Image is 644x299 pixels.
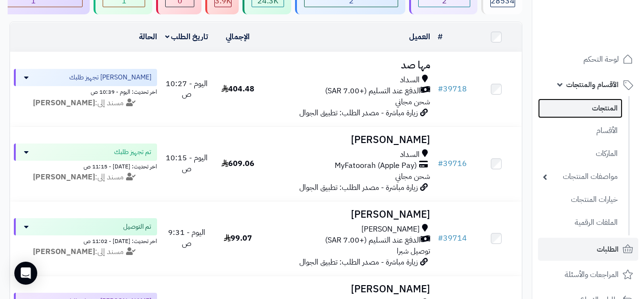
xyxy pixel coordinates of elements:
[14,235,157,245] div: اخر تحديث: [DATE] - 11:02 ص
[438,31,443,43] a: #
[139,31,157,43] a: الحالة
[168,227,205,249] span: اليوم - 9:31 ص
[7,98,164,109] div: مسند إلى:
[438,158,443,169] span: #
[224,233,252,244] span: 99.07
[14,262,37,285] div: Open Intercom Messenger
[325,235,421,246] span: الدفع عند التسليم (+7.00 SAR)
[7,172,164,183] div: مسند إلى:
[395,171,430,182] span: شحن مجاني
[538,212,623,233] a: الملفات الرقمية
[299,256,418,268] span: زيارة مباشرة - مصدر الطلب: تطبيق الجوال
[538,166,623,187] a: مواصفات المنتجات
[267,284,430,295] h3: [PERSON_NAME]
[226,31,250,43] a: الإجمالي
[597,243,619,256] span: الطلبات
[335,160,417,171] span: MyFatoorah (Apple Pay)
[33,171,95,183] strong: [PERSON_NAME]
[165,31,209,43] a: تاريخ الطلب
[325,86,421,97] span: الدفع عند التسليم (+7.00 SAR)
[7,246,164,257] div: مسند إلى:
[33,246,95,257] strong: [PERSON_NAME]
[538,48,638,71] a: لوحة التحكم
[566,78,619,91] span: الأقسام والمنتجات
[267,134,430,145] h3: [PERSON_NAME]
[123,222,151,232] span: تم التوصيل
[14,86,157,96] div: اخر تحديث: اليوم - 10:39 ص
[400,75,420,86] span: السداد
[397,245,430,257] span: توصيل شبرا
[114,147,151,157] span: تم تجهيز طلبك
[222,83,254,95] span: 404.48
[438,83,467,95] a: #39718
[538,144,623,164] a: الماركات
[579,24,635,44] img: logo-2.png
[299,182,418,193] span: زيارة مباشرة - مصدر الطلب: تطبيق الجوال
[222,158,254,169] span: 609.06
[538,99,623,118] a: المنتجات
[538,189,623,210] a: خيارات المنتجات
[33,97,95,109] strong: [PERSON_NAME]
[400,149,420,160] span: السداد
[565,268,619,281] span: المراجعات والأسئلة
[267,60,430,71] h3: مها صد
[361,224,420,235] span: [PERSON_NAME]
[299,107,418,119] span: زيارة مباشرة - مصدر الطلب: تطبيق الجوال
[438,233,467,244] a: #39714
[438,233,443,244] span: #
[14,161,157,171] div: اخر تحديث: [DATE] - 11:15 ص
[438,83,443,95] span: #
[69,73,151,82] span: [PERSON_NAME] تجهيز طلبك
[538,263,638,286] a: المراجعات والأسئلة
[538,121,623,141] a: الأقسام
[583,53,619,66] span: لوحة التحكم
[438,158,467,169] a: #39716
[538,238,638,261] a: الطلبات
[166,78,208,100] span: اليوم - 10:27 ص
[166,152,208,175] span: اليوم - 10:15 ص
[267,209,430,220] h3: [PERSON_NAME]
[409,31,430,43] a: العميل
[395,96,430,108] span: شحن مجاني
